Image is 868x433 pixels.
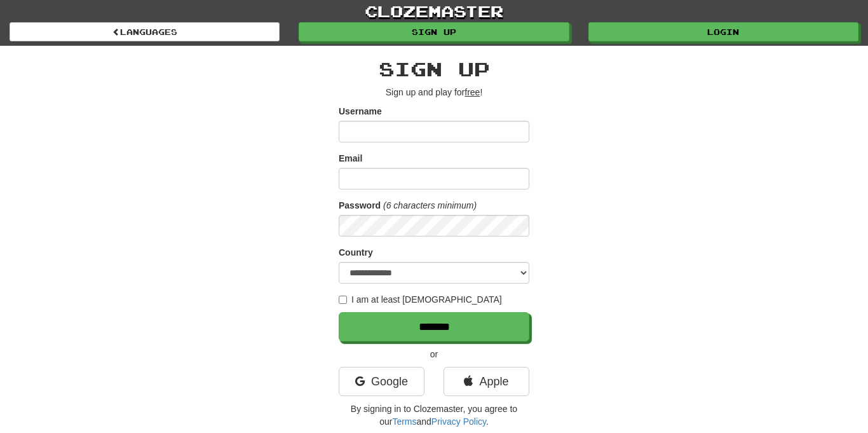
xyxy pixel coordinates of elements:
label: Country [339,246,373,259]
p: By signing in to Clozemaster, you agree to our and . [339,402,529,428]
u: free [465,87,480,97]
label: Password [339,199,381,212]
em: (6 characters minimum) [383,200,477,210]
p: Sign up and play for ! [339,86,529,99]
h2: Sign up [339,58,529,79]
a: Apple [444,367,529,396]
a: Privacy Policy [431,416,486,427]
a: Sign up [299,22,569,41]
label: Email [339,152,362,165]
a: Login [588,22,858,41]
input: I am at least [DEMOGRAPHIC_DATA] [339,296,347,304]
a: Terms [392,416,416,427]
label: I am at least [DEMOGRAPHIC_DATA] [339,293,502,306]
a: Google [339,367,424,396]
a: Languages [10,22,280,41]
p: or [339,348,529,361]
label: Username [339,105,382,118]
